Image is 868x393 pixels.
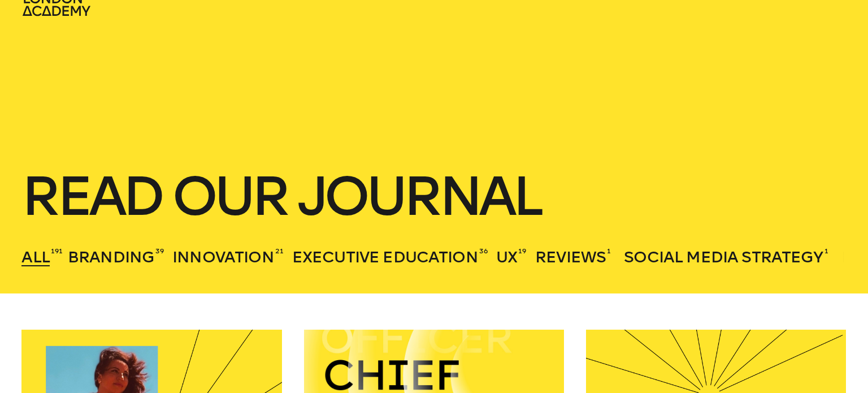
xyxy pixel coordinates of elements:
[624,248,823,266] span: Social Media Strategy
[518,247,526,256] sup: 19
[824,247,828,256] sup: 1
[155,247,164,256] sup: 39
[51,247,63,256] sup: 191
[535,248,606,266] span: Reviews
[292,248,478,266] span: Executive Education
[68,248,154,266] span: Branding
[172,248,274,266] span: Innovation
[21,171,846,221] h1: Read our journal
[21,248,49,266] span: All
[496,248,517,266] span: UX
[479,247,488,256] sup: 36
[607,247,611,256] sup: 1
[275,247,284,256] sup: 21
